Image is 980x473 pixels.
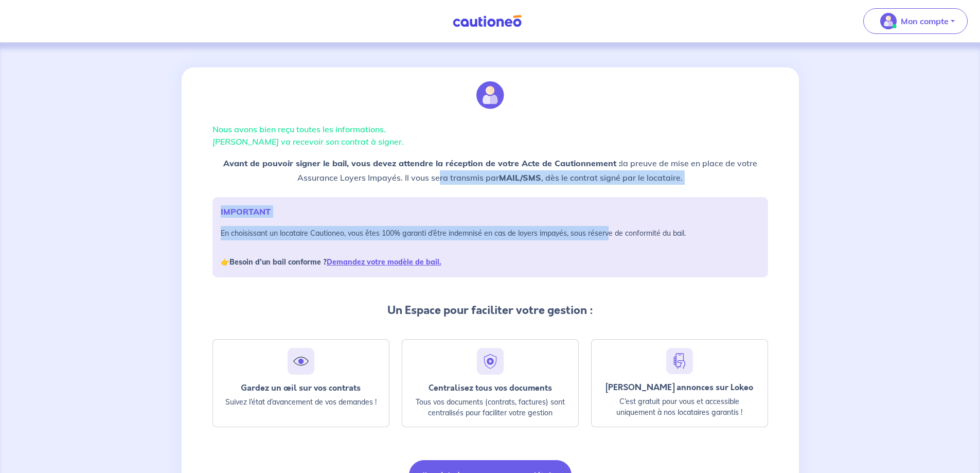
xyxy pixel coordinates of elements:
strong: Avant de pouvoir signer le bail, vous devez attendre la réception de votre Acte de Cautionnement : [223,158,621,168]
img: eye.svg [292,352,310,371]
p: la preuve de mise en place de votre Assurance Loyers Impayés. Il vous sera transmis par , dès le ... [212,156,768,185]
p: Tous vos documents (contrats, factures) sont centralisés pour faciliter votre gestion [411,397,570,418]
p: Nous avons bien reçu toutes les informations. [212,123,768,148]
strong: IMPORTANT [221,206,271,217]
p: Mon compte [901,15,949,27]
div: Gardez un œil sur vos contrats [221,383,381,393]
a: Demandez votre modèle de bail. [327,257,441,267]
button: illu_account_valid_menu.svgMon compte [863,8,968,34]
strong: MAIL/SMS [499,172,541,183]
div: Centralisez tous vos documents [411,383,570,393]
img: Cautioneo [449,15,526,28]
p: En choisissant un locataire Cautioneo, vous êtes 100% garanti d’être indemnisé en cas de loyers i... [221,226,760,269]
img: hand-phone-blue.svg [670,352,689,370]
em: [PERSON_NAME] va recevoir son contrat à signer. [212,136,404,147]
p: C’est gratuit pour vous et accessible uniquement à nos locataires garantis ! [600,396,759,418]
img: illu_account.svg [476,81,504,109]
strong: Besoin d’un bail conforme ? [229,257,441,267]
p: Un Espace pour faciliter votre gestion : [212,302,768,319]
img: illu_account_valid_menu.svg [880,13,897,29]
img: security.svg [481,352,500,371]
div: [PERSON_NAME] annonces sur Lokeo [600,382,759,392]
p: Suivez l’état d’avancement de vos demandes ! [221,397,381,408]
